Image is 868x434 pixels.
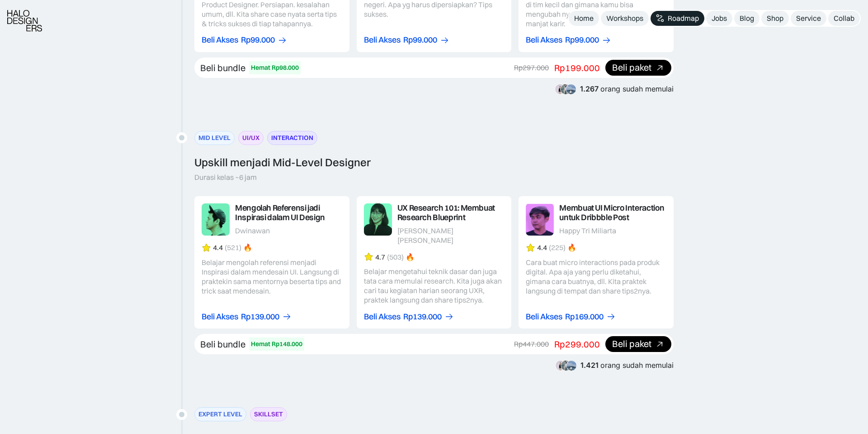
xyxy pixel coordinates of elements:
[526,35,611,45] a: Beli AksesRp99.000
[194,156,371,169] div: Upskill menjadi Mid-Level Designer
[565,312,604,322] div: Rp169.000
[198,133,231,143] div: MID LEVEL
[241,312,279,322] div: Rp139.000
[403,35,437,45] div: Rp99.000
[514,339,549,349] div: Rp447.000
[761,11,789,26] a: Shop
[251,63,299,72] div: Hemat Rp98.000
[200,62,245,74] div: Beli bundle
[403,312,442,322] div: Rp139.000
[612,339,651,349] div: Beli paket
[526,35,562,45] div: Beli Akses
[569,11,599,26] a: Home
[364,35,401,45] div: Beli Akses
[514,63,549,72] div: Rp297.000
[565,35,599,45] div: Rp99.000
[194,58,674,78] a: Beli bundleHemat Rp98.000Rp297.000Rp199.000Beli paket
[651,11,704,26] a: Roadmap
[202,312,292,322] a: Beli AksesRp139.000
[271,133,313,143] div: INTERACTION
[734,11,759,26] a: Blog
[202,312,238,322] div: Beli Akses
[668,14,699,23] div: Roadmap
[767,14,783,23] div: Shop
[740,14,754,23] div: Blog
[554,62,600,74] div: Rp199.000
[526,312,562,322] div: Beli Akses
[612,63,651,72] div: Beli paket
[254,410,283,419] div: SKILLSET
[251,339,302,349] div: Hemat Rp148.000
[834,14,854,23] div: Collab
[574,14,594,23] div: Home
[828,11,860,26] a: Collab
[364,312,454,322] a: Beli AksesRp139.000
[194,173,257,182] div: Durasi kelas ~6 jam
[791,11,826,26] a: Service
[364,35,449,45] a: Beli AksesRp99.000
[202,35,238,45] div: Beli Akses
[580,361,599,370] span: 1.421
[606,14,643,23] div: Workshops
[580,85,674,93] div: orang sudah memulai
[580,84,599,93] span: 1.267
[796,14,821,23] div: Service
[364,312,401,322] div: Beli Akses
[554,338,600,350] div: Rp299.000
[198,410,242,419] div: EXPERT LEVEL
[580,361,674,370] div: orang sudah memulai
[242,133,259,143] div: UI/UX
[202,35,287,45] a: Beli AksesRp99.000
[241,35,275,45] div: Rp99.000
[194,334,674,354] a: Beli bundleHemat Rp148.000Rp447.000Rp299.000Beli paket
[200,338,245,350] div: Beli bundle
[712,14,727,23] div: Jobs
[706,11,732,26] a: Jobs
[526,312,616,322] a: Beli AksesRp169.000
[601,11,649,26] a: Workshops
